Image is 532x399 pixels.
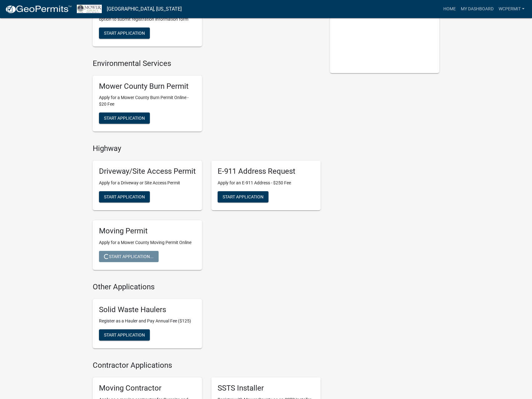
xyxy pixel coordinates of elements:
h4: Highway [93,144,321,153]
a: WCPERMIT [496,3,527,15]
h4: Contractor Applications [93,361,321,370]
button: Start Application [99,191,150,202]
img: Mower County, Minnesota [77,5,102,13]
h5: Solid Waste Haulers [99,305,196,314]
h4: Other Applications [93,282,321,292]
a: My Dashboard [458,3,496,15]
h5: Driveway/Site Access Permit [99,167,196,176]
span: Start Application... [104,254,154,259]
p: Register as a Hauler and Pay Annual Fee ($125) [99,318,196,324]
span: Start Application [104,30,145,35]
h5: E-911 Address Request [218,167,314,176]
wm-workflow-list-section: Other Applications [93,282,321,354]
p: Apply for a Mower County Moving Permit Online [99,239,196,246]
h4: Environmental Services [93,59,321,68]
span: Start Application [104,116,145,121]
button: Start Application [218,191,268,202]
a: [GEOGRAPHIC_DATA], [US_STATE] [107,4,182,14]
button: Start Application [99,112,150,124]
button: Start Application [99,27,150,39]
p: Apply for a Mower County Burn Permit Online - $20 Fee [99,94,196,107]
h5: Moving Contractor [99,384,196,393]
h5: Mower County Burn Permit [99,82,196,91]
span: Start Application [104,194,145,199]
span: Start Application [223,194,264,199]
button: Start Application... [99,251,159,262]
button: Start Application [99,329,150,341]
h5: SSTS Installer [218,384,314,393]
p: Apply for a Driveway or Site Access Permit [99,180,196,186]
a: Home [441,3,458,15]
p: Apply for an E-911 Address - $250 Fee [218,180,314,186]
h5: Moving Permit [99,227,196,236]
span: Start Application [104,332,145,337]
